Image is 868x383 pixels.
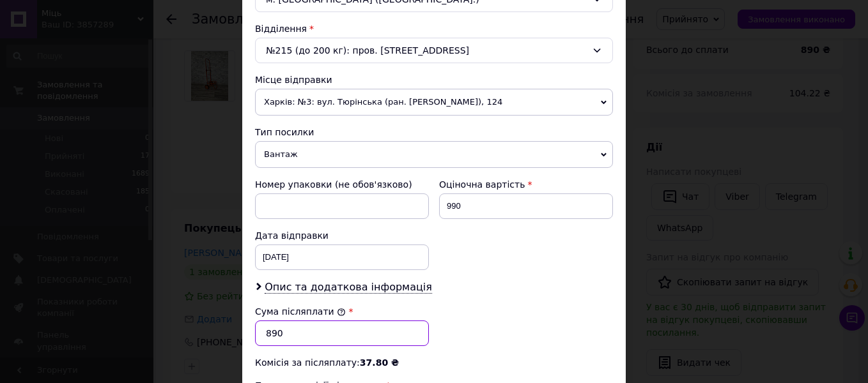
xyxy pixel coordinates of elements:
[360,357,399,368] span: 37.80 ₴
[255,38,613,63] div: №215 (до 200 кг): пров. [STREET_ADDRESS]
[439,178,613,191] div: Оціночна вартість
[255,89,613,116] span: Харків: №3: вул. Тюрінська (ран. [PERSON_NAME]), 124
[255,356,613,369] div: Комісія за післяплату:
[255,178,429,191] div: Номер упаковки (не обов'язково)
[255,127,314,137] span: Тип посилки
[255,229,429,242] div: Дата відправки
[255,75,332,85] span: Місце відправки
[255,141,613,168] span: Вантаж
[255,306,346,317] label: Сума післяплати
[265,281,432,294] span: Опис та додаткова інформація
[255,22,613,35] div: Відділення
